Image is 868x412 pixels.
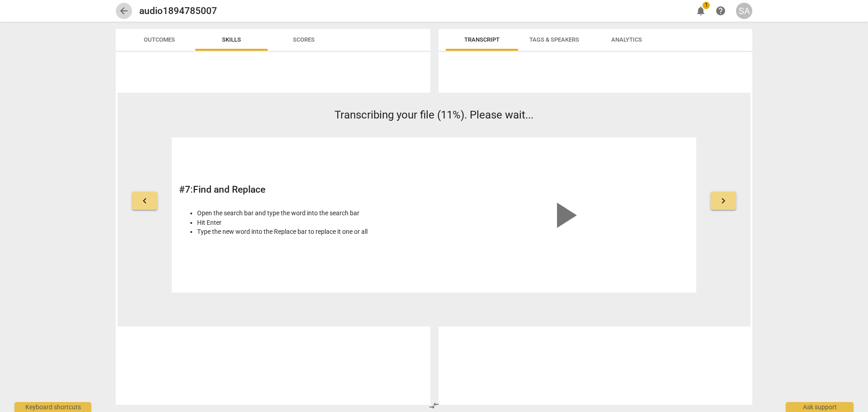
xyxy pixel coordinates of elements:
[712,3,729,19] a: Help
[222,36,241,43] span: Skills
[179,184,429,195] h2: # 7 : Find and Replace
[14,402,91,412] div: Keyboard shortcuts
[695,5,706,16] span: notifications
[118,5,129,16] span: arrow_back
[293,36,315,43] span: Scores
[715,5,726,16] span: help
[611,36,642,43] span: Analytics
[197,227,429,237] li: Type the new word into the Replace bar to replace it one or all
[464,36,500,43] span: Transcript
[529,36,579,43] span: Tags & Speakers
[736,3,752,19] button: SA
[139,195,150,206] span: keyboard_arrow_left
[197,208,429,218] li: Open the search bar and type the word into the search bar
[718,195,729,206] span: keyboard_arrow_right
[197,218,429,227] li: Hit Enter
[429,400,439,411] span: compare_arrows
[703,2,710,9] span: 1
[139,5,217,17] h2: audio1894785007
[335,109,533,121] span: Transcribing your file (11%). Please wait...
[693,3,709,19] button: Notifications
[542,194,586,237] span: play_arrow
[144,36,175,43] span: Outcomes
[786,402,854,412] div: Ask support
